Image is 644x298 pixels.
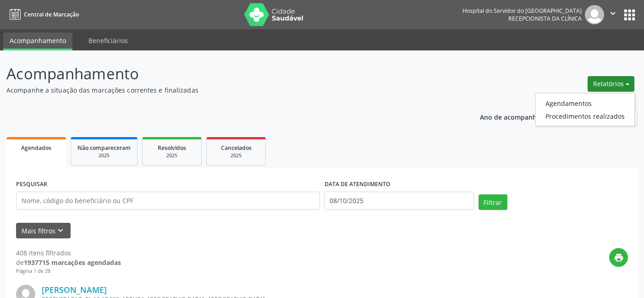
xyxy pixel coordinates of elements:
i:  [608,8,618,18]
button: Relatórios [588,76,634,92]
label: DATA DE ATENDIMENTO [325,177,391,192]
div: Página 1 de 28 [16,267,121,275]
a: Central de Marcação [6,7,79,22]
p: Ano de acompanhamento [480,111,561,122]
a: Procedimentos realizados [536,110,634,122]
a: Agendamentos [536,97,634,110]
input: Nome, código do beneficiário ou CPF [16,192,320,210]
span: Central de Marcação [24,11,79,18]
span: Recepcionista da clínica [508,15,582,22]
img: img [585,5,604,24]
button: print [609,248,628,267]
div: 2025 [213,152,259,159]
button: apps [622,7,638,23]
i: keyboard_arrow_down [55,226,66,236]
p: Acompanhe a situação das marcações correntes e finalizadas [6,85,448,95]
input: Selecione um intervalo [325,192,474,210]
div: Hospital do Servidor do [GEOGRAPHIC_DATA] [462,7,582,15]
button: Mais filtroskeyboard_arrow_down [16,223,71,239]
div: 2025 [77,152,131,159]
a: Beneficiários [82,33,134,49]
a: [PERSON_NAME] [42,285,107,295]
div: de [16,258,121,267]
div: 408 itens filtrados [16,248,121,258]
a: Acompanhamento [3,33,72,50]
span: Não compareceram [77,144,131,152]
button:  [604,5,622,24]
button: Filtrar [479,194,507,210]
span: Agendados [21,144,51,152]
label: PESQUISAR [16,177,47,192]
ul: Relatórios [535,93,635,126]
div: 2025 [149,152,195,159]
i: print [614,253,624,263]
p: Acompanhamento [6,62,448,85]
span: Cancelados [221,144,252,152]
span: Resolvidos [158,144,186,152]
strong: 1937715 marcações agendadas [24,258,121,267]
